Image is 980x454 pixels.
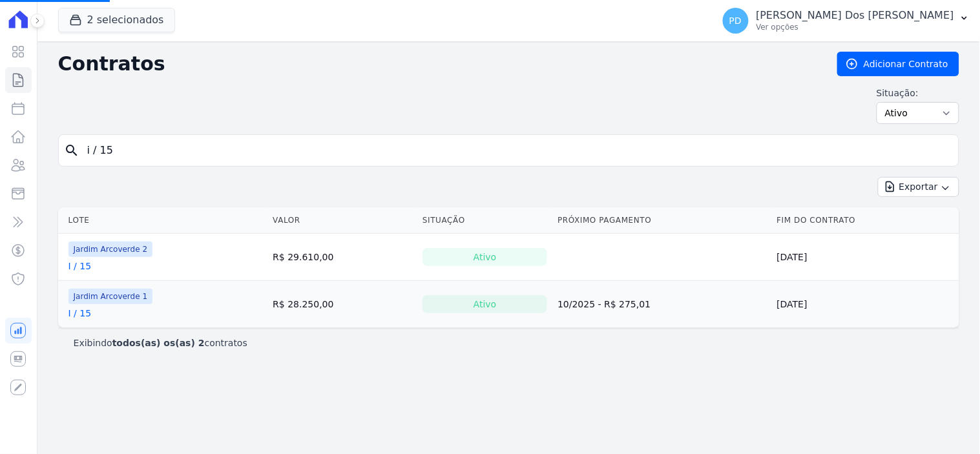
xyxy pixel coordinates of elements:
[79,138,954,163] input: Buscar por nome do lote
[267,207,417,234] th: Valor
[558,299,651,309] a: 10/2025 - R$ 275,01
[68,242,153,257] span: Jardim Arcoverde 2
[112,338,205,348] b: todos(as) os(as) 2
[552,207,771,234] th: Próximo Pagamento
[68,307,92,320] a: I / 15
[756,9,954,22] p: [PERSON_NAME] Dos [PERSON_NAME]
[64,143,79,158] i: search
[837,52,959,76] a: Adicionar Contrato
[68,260,92,273] a: I / 15
[756,22,954,32] p: Ver opções
[772,207,959,234] th: Fim do Contrato
[267,234,417,281] td: R$ 29.610,00
[74,336,247,349] p: Exibindo contratos
[878,177,959,197] button: Exportar
[267,281,417,328] td: R$ 28.250,00
[772,281,959,328] td: [DATE]
[417,207,552,234] th: Situação
[877,87,959,99] label: Situação:
[772,234,959,281] td: [DATE]
[729,16,742,25] span: PD
[58,52,817,76] h2: Contratos
[58,8,175,32] button: 2 selecionados
[422,295,547,313] div: Ativo
[68,289,153,304] span: Jardim Arcoverde 1
[713,3,980,39] button: PD [PERSON_NAME] Dos [PERSON_NAME] Ver opções
[58,207,268,234] th: Lote
[422,248,547,266] div: Ativo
